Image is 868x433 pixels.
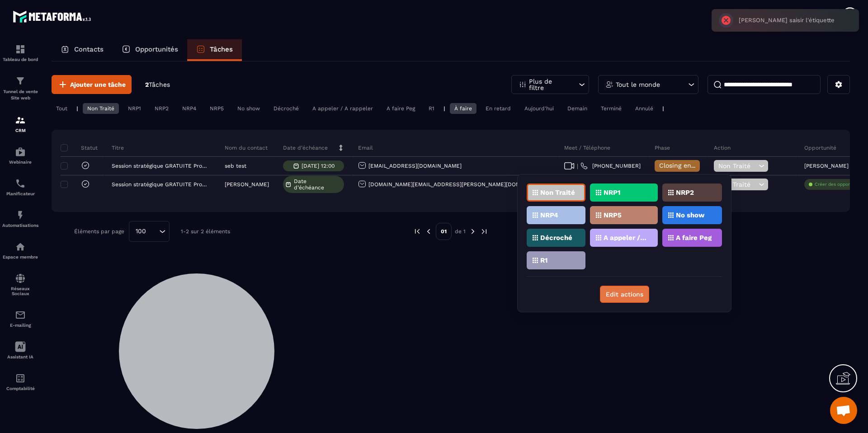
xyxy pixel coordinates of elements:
p: Contacts [74,45,104,53]
div: Tout [52,103,72,114]
p: de 1 [455,228,466,235]
p: Webinaire [2,160,38,165]
img: scheduler [15,178,26,189]
div: Non Traité [83,103,119,114]
p: Tout le monde [616,81,660,88]
p: R1 [540,257,547,264]
img: automations [15,210,26,221]
p: Décroché [540,235,572,241]
p: [PERSON_NAME] [804,163,849,169]
div: En retard [481,103,515,114]
div: A appeler / A rappeler [308,103,377,114]
a: Contacts [52,39,113,61]
p: [DATE] 12:00 [302,163,335,169]
p: Date d’échéance [283,144,328,151]
img: next [469,227,477,235]
p: Phase [655,144,670,151]
div: NRP1 [123,103,146,114]
div: A faire Peg [382,103,420,114]
img: next [480,227,488,235]
div: Aujourd'hui [520,103,558,114]
a: Tâches [187,39,242,61]
a: automationsautomationsWebinaire [2,140,38,171]
p: Tunnel de vente Site web [2,89,38,101]
p: Comptabilité [2,386,38,391]
span: Non Traité [718,162,756,169]
p: Réseaux Sociaux [2,286,38,296]
p: Nom du contact [225,144,268,151]
p: | [662,105,664,112]
p: [PERSON_NAME] [225,181,269,188]
p: | [76,105,78,112]
p: Opportunité [804,144,836,151]
span: Ajouter une tâche [70,80,126,89]
p: Session stratégique GRATUITE Programme Ariane [112,163,208,169]
p: Titre [112,144,124,151]
p: Espace membre [2,254,38,259]
p: Action [714,144,731,151]
p: Email [358,144,373,151]
p: 1-2 sur 2 éléments [181,228,230,235]
p: Plus de filtre [529,78,569,91]
div: Annulé [631,103,658,114]
img: prev [425,227,433,235]
p: NRP1 [604,189,620,196]
img: logo [13,8,94,25]
a: Opportunités [113,39,187,61]
img: prev [413,227,421,235]
p: Éléments par page [74,228,124,235]
div: Terminé [596,103,626,114]
p: NRP4 [540,212,558,218]
a: formationformationCRM [2,108,38,140]
div: NRP2 [150,103,173,114]
span: Tâches [149,81,170,88]
span: Closing en cours [659,162,711,169]
p: seb test [225,163,246,169]
img: accountant [15,373,26,384]
span: | [577,163,578,169]
p: Assistant IA [2,354,38,359]
div: Décroché [269,103,303,114]
p: Session stratégique GRATUITE Programme Ariane [112,181,208,188]
p: Automatisations [2,223,38,228]
a: Assistant IA [2,334,38,366]
img: formation [15,115,26,126]
img: social-network [15,273,26,284]
a: emailemailE-mailing [2,303,38,334]
img: formation [15,75,26,86]
span: Date d’échéance [294,178,342,191]
p: NRP2 [676,189,694,196]
img: email [15,310,26,320]
span: 100 [132,226,149,236]
p: Statut [63,144,98,151]
p: Créer des opportunités [815,181,865,188]
div: Search for option [129,221,170,242]
button: Edit actions [600,286,649,303]
p: Planificateur [2,191,38,196]
p: | [443,105,445,112]
p: No show [676,212,705,218]
div: R1 [424,103,439,114]
a: formationformationTableau de bord [2,37,38,69]
button: Ajouter une tâche [52,75,132,94]
p: A faire Peg [676,235,712,241]
p: NRP5 [604,212,622,218]
div: À faire [450,103,476,114]
img: automations [15,241,26,252]
img: automations [15,146,26,157]
img: formation [15,44,26,55]
p: 2 [145,80,170,89]
p: 01 [436,223,452,240]
a: accountantaccountantComptabilité [2,366,38,398]
a: schedulerschedulerPlanificateur [2,171,38,203]
a: automationsautomationsAutomatisations [2,203,38,235]
p: Non Traité [540,189,575,196]
p: E-mailing [2,323,38,328]
div: NRP4 [178,103,201,114]
span: Non Traité [718,181,756,188]
a: formationformationTunnel de vente Site web [2,69,38,108]
a: social-networksocial-networkRéseaux Sociaux [2,266,38,303]
a: automationsautomationsEspace membre [2,235,38,266]
a: [PHONE_NUMBER] [580,162,641,169]
p: Meet / Téléphone [564,144,610,151]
